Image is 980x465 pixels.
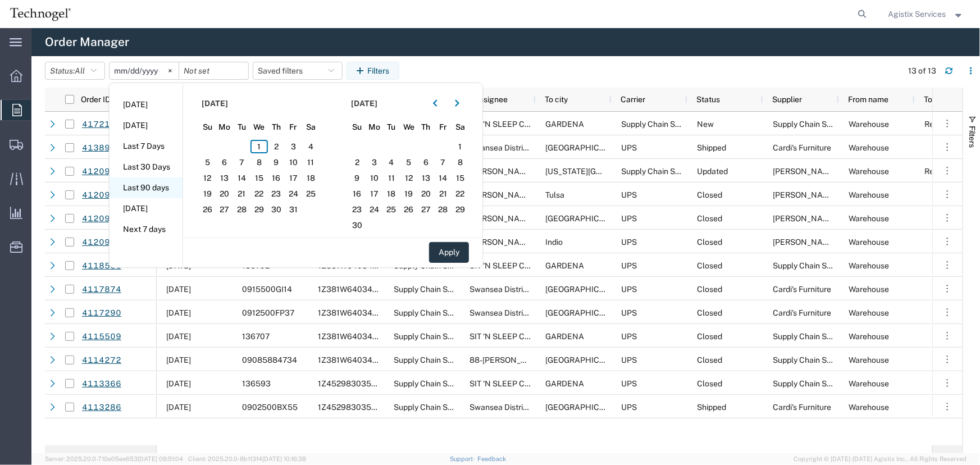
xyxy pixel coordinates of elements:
span: 12 [199,171,216,185]
span: Warehouse [849,355,889,364]
span: 9 [268,156,285,169]
a: 4117874 [81,280,122,299]
span: Supply Chain Solutions [773,332,855,341]
span: 24 [285,187,302,200]
span: Su [199,121,216,133]
a: Support [450,455,478,462]
span: Warehouse [849,332,889,341]
span: 26 [199,203,216,216]
span: Warehouse [849,190,889,199]
span: Closed [697,332,722,341]
span: Closed [697,355,722,364]
span: 1Z381W640342840017 [318,332,405,341]
span: Supply Chain Solutions [773,120,855,129]
span: Client: 2025.20.0-8b113f4 [188,455,306,462]
span: Supply Chain Solutions [773,261,855,270]
span: 22 [452,187,469,200]
span: Mathis Brothers [773,238,869,247]
span: 1Z4529830351683095 [318,403,405,412]
span: Carrier [621,95,645,104]
span: To city [545,95,568,104]
span: 0915500GI14 [242,285,292,294]
button: Saved filters [253,62,343,80]
span: 136707 [242,332,270,341]
span: 25 [302,187,320,200]
span: From name [848,95,888,104]
span: Fr [285,121,302,133]
span: Tulsa [545,190,564,199]
span: 12 [400,171,417,185]
span: Warehouse [849,379,889,388]
span: 9 [349,171,366,185]
a: 4120989 [81,162,122,181]
h4: Order Manager [45,28,129,56]
button: Apply [429,242,469,263]
span: Su [349,121,366,133]
span: 23 [349,203,366,216]
a: 4120987 [81,209,122,229]
span: GARDENA [545,261,584,270]
span: 17 [366,187,383,200]
span: 19 [400,187,417,200]
span: 16 [349,187,366,200]
span: Supplier [772,95,802,104]
span: 21 [233,187,250,200]
span: SIT 'N SLEEP CORPORATE DC [470,120,578,129]
span: 18 [383,187,400,200]
span: Supply Chain Solutions [394,285,476,294]
span: 22 [250,187,268,200]
span: 28 [233,203,250,216]
span: 136593 [242,379,271,388]
span: Supply Chain Solutions [394,403,476,412]
a: 4115509 [81,327,122,347]
span: 21 [435,187,452,200]
span: Warehouse [849,285,889,294]
li: Last 30 Days [110,157,183,177]
span: 15 [452,171,469,185]
span: To name [924,95,954,104]
span: 6 [417,156,435,169]
span: 14 [233,171,250,185]
span: Tu [383,121,400,133]
span: San Diego [545,355,626,364]
span: UPS [621,379,637,388]
span: 31 [285,203,302,216]
span: 09/08/2025 [166,355,191,364]
span: Supply Chain Solutions [394,355,476,364]
li: [DATE] [110,198,183,219]
span: Sa [302,121,320,133]
span: Supply Chain Solutions [773,379,855,388]
span: UPS [621,261,637,270]
span: 25 [383,203,400,216]
span: Supply Chain Solutions [621,120,704,129]
span: 19 [199,187,216,200]
span: Tu [233,121,250,133]
span: 10 [366,171,383,185]
span: Swansea [545,285,626,294]
span: 09/12/2025 [166,308,191,317]
span: 09/03/2025 [166,379,191,388]
span: Swansea Distribution Center [470,403,572,412]
span: Mathis Brothers [773,214,869,223]
span: Shipped [697,143,726,152]
span: Closed [697,285,722,294]
span: 13 [216,171,234,185]
span: All [75,66,85,75]
span: 8 [250,156,268,169]
span: Updated [697,167,728,176]
span: 7 [435,156,452,169]
li: Next 7 days [110,219,183,240]
span: 17 [285,171,302,185]
span: 18 [302,171,320,185]
span: Warehouse [849,214,889,223]
span: [DATE] [352,98,378,110]
span: 7 [233,156,250,169]
span: UPS [621,238,637,247]
span: Swansea Distribution Center [470,143,572,152]
span: Closed [697,238,722,247]
a: 4172140 [81,115,122,134]
span: Agistix Services [888,8,946,20]
span: Th [268,121,285,133]
span: Cardi's Furniture [773,403,831,412]
span: UPS [621,190,637,199]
